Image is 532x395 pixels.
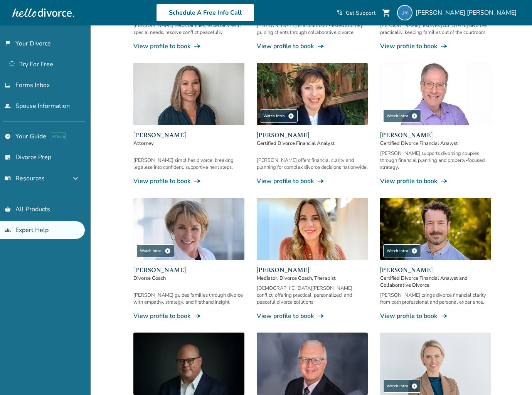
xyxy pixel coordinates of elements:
div: [PERSON_NAME] resolves [US_STATE] divorces practically, keeping families out of the courtroom. [380,22,491,36]
a: View profile to bookline_end_arrow_notch [133,42,244,50]
span: play_circle [411,113,418,119]
span: line_end_arrow_notch [194,177,201,185]
div: [PERSON_NAME] guides families through divorce with empathy, strategy, and firsthand insight. [133,292,244,306]
img: John Duffy [380,198,491,260]
span: line_end_arrow_notch [440,312,448,320]
a: View profile to bookline_end_arrow_notch [133,312,244,320]
div: Watch Intro [260,109,298,123]
span: [PERSON_NAME] [133,266,244,275]
span: shopping_cart [382,8,391,17]
img: Melissa Wheeler Hoff [380,333,491,395]
span: [PERSON_NAME] [257,131,368,140]
span: groups [5,227,11,233]
span: people [5,103,11,109]
div: Watch Intro [383,109,421,123]
span: line_end_arrow_notch [194,312,201,320]
img: Kristen Howerton [257,198,368,260]
span: line_end_arrow_notch [317,312,325,320]
div: [PERSON_NAME] brings divorce financial clarity from both professional and personal experience. [380,292,491,306]
div: Watch Intro [136,244,174,257]
a: phone_in_talkGet Support [337,9,375,17]
span: Forms Inbox [15,81,50,89]
a: View profile to bookline_end_arrow_notch [257,177,368,185]
a: View profile to bookline_end_arrow_notch [380,42,491,50]
div: Watch Intro [383,380,421,393]
span: [PERSON_NAME] [257,266,368,275]
div: [DEMOGRAPHIC_DATA][PERSON_NAME] conflict, offering practical, personalized, and peaceful divorce ... [257,285,368,306]
span: list_alt_check [5,154,11,160]
a: View profile to bookline_end_arrow_notch [257,42,368,50]
img: Desiree Howard [133,63,244,125]
span: AI beta [51,133,66,140]
iframe: Chat Widget [493,358,532,395]
div: [PERSON_NAME] offers financial clarity and planning for complex divorce decisions nationwide. [257,157,368,171]
span: Get Support [346,9,375,17]
span: play_circle [165,248,171,254]
img: Jeff Landers [380,63,491,125]
div: [PERSON_NAME] simplifies divorce, breaking legalese into confident, supportive next steps. [133,157,244,171]
div: [PERSON_NAME] helps families, especially with special needs, resolve conflict peacefully. [133,22,244,36]
span: Certified Divorce Financial Analyst and Collaborative Divorce [380,275,491,289]
span: shopping_basket [5,206,11,212]
span: line_end_arrow_notch [194,42,201,50]
span: [PERSON_NAME] [380,266,491,275]
span: [PERSON_NAME] [133,131,244,140]
span: [PERSON_NAME] [PERSON_NAME] [416,8,520,17]
a: View profile to bookline_end_arrow_notch [133,177,244,185]
span: phone_in_talk [337,10,343,16]
span: Certified Divorce Financial Analyst [380,140,491,147]
span: play_circle [411,248,418,254]
img: jenniferanns@usa.com [397,5,412,20]
img: Sandra Giudici [257,63,368,125]
span: Mediator, Divorce Coach, Therapist [257,275,368,282]
img: Kim Goodman [133,198,244,260]
span: flag_2 [5,40,11,47]
img: David Smith [257,333,368,395]
span: Attorney [133,140,244,147]
span: line_end_arrow_notch [440,42,448,50]
span: line_end_arrow_notch [317,42,325,50]
a: Schedule A Free Info Call [156,4,254,22]
span: expand_more [71,174,80,183]
span: line_end_arrow_notch [317,177,325,185]
span: menu_book [5,175,11,182]
span: Resources [5,174,45,183]
img: Chris Freemott [133,333,244,395]
span: play_circle [288,113,294,119]
div: [PERSON_NAME] is a courtroom-tested attorney guiding clients through collaborative divorce. [257,22,368,36]
span: Certified Divorce Financial Analyst [257,140,368,147]
span: Divorce Coach [133,275,244,282]
a: View profile to bookline_end_arrow_notch [380,312,491,320]
span: line_end_arrow_notch [440,177,448,185]
a: View profile to bookline_end_arrow_notch [257,312,368,320]
a: View profile to bookline_end_arrow_notch [380,177,491,185]
span: inbox [5,82,11,88]
span: explore [5,133,11,140]
span: [PERSON_NAME] [380,131,491,140]
div: [PERSON_NAME] supports divorcing couples through financial planning and property-focused strategy. [380,150,491,171]
span: play_circle [411,383,418,389]
div: Watch Intro [383,244,421,257]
